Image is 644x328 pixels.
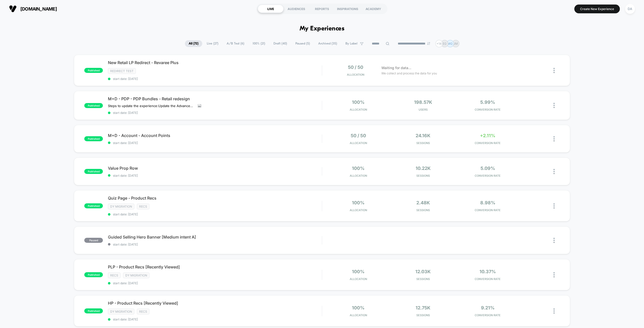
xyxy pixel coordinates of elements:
span: start date: [DATE] [108,281,322,285]
span: 10.22k [416,166,431,171]
span: start date: [DATE] [108,317,322,321]
span: 100% [352,166,365,171]
img: close [553,169,555,174]
div: DA [625,4,635,14]
span: A/B Test ( 6 ) [223,40,248,47]
span: Allocation [350,208,367,212]
span: Allocation [347,73,364,76]
span: 100% [352,269,365,274]
span: start date: [DATE] [108,141,322,145]
span: 24.16k [416,133,430,138]
span: Waiting for data... [381,65,411,71]
span: DY Migration [108,309,134,314]
span: published [84,103,103,108]
span: 100% [352,305,365,310]
span: 2.48k [416,200,430,205]
div: ACADEMY [360,5,386,13]
span: start date: [DATE] [108,174,322,177]
button: Create New Experience [574,5,620,13]
img: end [427,42,430,45]
p: MG [448,42,453,45]
span: published [84,203,103,208]
span: We collect and process the data for you [381,71,437,76]
span: Allocation [350,277,367,281]
span: Recs [108,272,120,278]
span: Sessions [392,313,454,317]
span: 100% ( 21 ) [249,40,269,47]
span: Redirect Test [108,68,136,74]
span: 50 / 50 [351,133,366,138]
span: Recs [137,204,149,209]
span: Sessions [392,277,454,281]
span: 100% [352,200,365,205]
span: Live ( 27 ) [203,40,222,47]
span: Allocation [350,141,367,145]
span: published [84,136,103,141]
span: HP - Product Recs [Recently Viewed] [108,301,322,306]
span: published [84,272,103,277]
div: LIVE [258,5,284,13]
span: 5.99% [480,100,495,105]
span: 10.37% [479,269,496,274]
span: 5.09% [480,166,495,171]
img: close [553,238,555,243]
span: Sessions [392,141,454,145]
p: JM [453,42,458,45]
span: DY Migration [108,204,134,209]
div: AUDIENCES [284,5,309,13]
span: Guided Selling Hero Banner [Medium intent A] [108,235,322,240]
span: CONVERSION RATE [457,141,519,145]
div: INSPIRATIONS [335,5,360,13]
span: published [84,169,103,174]
img: close [553,103,555,108]
img: close [553,136,555,142]
img: close [553,203,555,209]
img: close [553,68,555,73]
span: Archived ( 35 ) [314,40,341,47]
span: Value Prop Row [108,166,322,171]
span: M+D - Account - Account Points [108,133,322,138]
span: Allocation [350,108,367,111]
span: Steps to update the experience:Update the Advanced RulingUpdate the page targeting [108,104,194,108]
button: DA [624,4,636,14]
span: CONVERSION RATE [457,277,519,281]
span: DY Migration [123,272,149,278]
img: close [553,272,555,277]
div: REPORTS [309,5,335,13]
span: By Label [345,42,357,45]
span: Draft ( 40 ) [270,40,291,47]
span: CONVERSION RATE [457,208,519,212]
span: [DOMAIN_NAME] [20,6,57,12]
img: Visually logo [9,5,17,13]
span: Allocation [350,313,367,317]
span: 198.57k [414,100,432,105]
h1: My Experiences [300,25,345,32]
span: Quiz Page - Product Recs [108,196,322,201]
span: M+D - PDP - PDP Bundles - Retail redesign [108,96,322,101]
span: Allocation [350,174,367,177]
span: Sessions [392,208,454,212]
span: CONVERSION RATE [457,108,519,111]
span: New Retail LP Redirect - Revaree Plus [108,60,322,65]
div: + 14 [435,40,443,47]
span: paused [84,238,103,243]
span: published [84,68,103,73]
span: 8.98% [480,200,495,205]
span: All ( 72 ) [185,40,202,47]
span: published [84,308,103,313]
span: start date: [DATE] [108,77,322,81]
span: PLP - Product Recs [Recently Viewed] [108,264,322,269]
p: EG [442,42,447,45]
span: start date: [DATE] [108,243,322,246]
span: Sessions [392,174,454,177]
span: Paused ( 5 ) [292,40,314,47]
span: Recs [137,309,149,314]
span: CONVERSION RATE [457,174,519,177]
span: 50 / 50 [348,65,363,70]
span: Users [392,108,454,111]
span: 12.03k [415,269,431,274]
span: CONVERSION RATE [457,313,519,317]
span: start date: [DATE] [108,111,322,115]
img: close [553,308,555,314]
span: 9.21% [481,305,495,310]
